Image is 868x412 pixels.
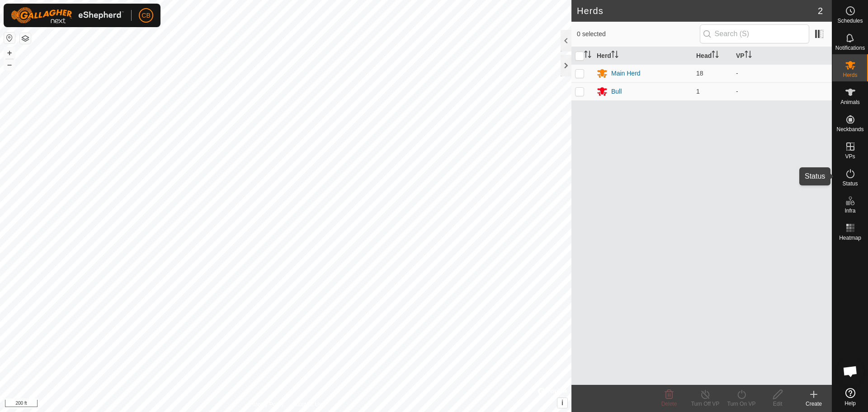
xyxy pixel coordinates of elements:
a: Help [832,384,868,410]
span: Schedules [837,18,863,24]
td: - [732,82,832,100]
input: Search (S) [700,24,809,43]
div: Edit [759,400,796,408]
p-sorticon: Activate to sort [745,52,752,59]
span: VPs [845,154,855,159]
span: CB [142,11,150,20]
span: Status [842,181,858,186]
span: 18 [696,70,703,77]
a: Privacy Policy [250,400,284,408]
span: Neckbands [836,127,863,132]
div: Turn On VP [723,400,759,408]
div: Bull [611,87,622,96]
span: Animals [840,99,860,105]
img: Gallagher Logo [11,7,124,24]
button: + [4,47,15,58]
h2: Herds [577,5,818,16]
div: Create [796,400,832,408]
button: Reset Map [4,33,15,43]
div: Open chat [837,358,864,385]
span: 2 [818,4,823,18]
th: Head [693,47,732,65]
span: 0 selected [577,29,700,39]
p-sorticon: Activate to sort [712,52,719,59]
span: 1 [696,88,700,95]
button: i [557,398,567,408]
span: Infra [844,208,855,213]
th: Herd [593,47,693,65]
p-sorticon: Activate to sort [584,52,591,59]
button: Map Layers [20,33,31,44]
span: Notifications [835,45,865,51]
p-sorticon: Activate to sort [611,52,618,59]
span: Heatmap [839,235,861,241]
th: VP [732,47,832,65]
div: Main Herd [611,69,641,78]
span: Help [844,401,856,406]
span: i [561,399,563,407]
td: - [732,64,832,82]
span: Herds [843,72,857,78]
div: Turn Off VP [687,400,723,408]
span: Delete [661,401,677,407]
a: Contact Us [295,400,321,408]
button: – [4,59,15,70]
